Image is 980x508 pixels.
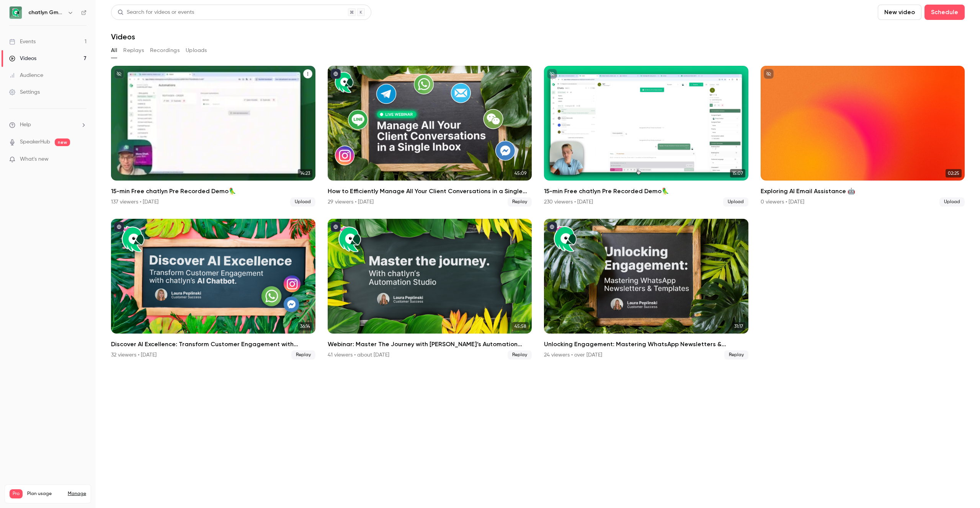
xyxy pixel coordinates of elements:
button: All [111,44,117,57]
h2: Webinar: Master The Journey with [PERSON_NAME]’s Automation Studio! 🌟 [328,340,532,349]
section: Videos [111,5,965,503]
h2: Unlocking Engagement: Mastering WhatsApp Newsletters & Templates with chatlyn [544,340,748,349]
h6: chatlyn GmbH [28,9,64,16]
li: help-dropdown-opener [9,121,87,129]
div: Settings [9,88,40,96]
button: published [331,222,341,232]
span: Replay [724,350,748,360]
li: Webinar: Master The Journey with chatlyn’s Automation Studio! 🌟 [328,219,532,360]
h2: 15-min Free chatlyn Pre Recorded Demo🦜 [544,187,748,196]
div: Events [9,38,36,46]
a: 45:09How to Efficiently Manage All Your Client Conversations in a Single Inbox29 viewers • [DATE]... [328,66,532,207]
button: published [547,222,557,232]
li: Exploring AI Email Assistance 🤖 [761,66,965,207]
span: 45:58 [512,322,529,331]
div: 32 viewers • [DATE] [111,351,157,359]
button: unpublished [114,69,124,79]
button: published [331,69,341,79]
button: Replays [123,44,144,57]
span: new [55,138,70,146]
a: SpeakerHub [20,138,50,146]
a: 14:2315-min Free chatlyn Pre Recorded Demo🦜137 viewers • [DATE]Upload [111,66,315,207]
a: Manage [68,491,86,497]
div: 137 viewers • [DATE] [111,198,158,206]
span: 36:14 [298,322,312,331]
span: 02:25 [946,169,962,177]
a: 02:25Exploring AI Email Assistance 🤖0 viewers • [DATE]Upload [761,66,965,207]
span: Plan usage [27,491,63,497]
span: Replay [291,350,315,360]
button: Uploads [186,44,207,57]
ul: Videos [111,66,965,360]
span: Upload [290,197,315,207]
button: published [114,222,124,232]
h2: Discover AI Excellence: Transform Customer Engagement with [PERSON_NAME]’s AI Chatbot [111,340,315,349]
a: 45:58Webinar: Master The Journey with [PERSON_NAME]’s Automation Studio! 🌟41 viewers • about [DAT... [328,219,532,360]
span: What's new [20,155,49,163]
div: 230 viewers • [DATE] [544,198,593,206]
span: 15:07 [730,169,745,177]
a: 31:17Unlocking Engagement: Mastering WhatsApp Newsletters & Templates with chatlyn24 viewers • ov... [544,219,748,360]
div: 41 viewers • about [DATE] [328,351,389,359]
span: Upload [939,197,965,207]
h2: 15-min Free chatlyn Pre Recorded Demo🦜 [111,187,315,196]
div: Search for videos or events [118,8,194,16]
button: Recordings [150,44,180,57]
div: Videos [9,55,36,62]
a: 36:14Discover AI Excellence: Transform Customer Engagement with [PERSON_NAME]’s AI Chatbot32 view... [111,219,315,360]
li: 15-min Free chatlyn Pre Recorded Demo🦜 [111,66,315,207]
span: 14:23 [298,169,312,177]
span: 45:09 [512,169,529,177]
img: chatlyn GmbH [10,7,22,19]
a: 15:0715-min Free chatlyn Pre Recorded Demo🦜230 viewers • [DATE]Upload [544,66,748,207]
div: 24 viewers • over [DATE] [544,351,602,359]
li: How to Efficiently Manage All Your Client Conversations in a Single Inbox [328,66,532,207]
div: 0 viewers • [DATE] [761,198,804,206]
div: Audience [9,72,43,79]
span: Pro [10,489,23,498]
span: Help [20,121,31,129]
button: Schedule [924,5,965,20]
li: Discover AI Excellence: Transform Customer Engagement with chatlyn’s AI Chatbot [111,219,315,360]
li: 15-min Free chatlyn Pre Recorded Demo🦜 [544,66,748,207]
button: unpublished [764,69,774,79]
li: Unlocking Engagement: Mastering WhatsApp Newsletters & Templates with chatlyn [544,219,748,360]
span: Replay [508,350,532,360]
span: 31:17 [732,322,745,331]
button: New video [878,5,921,20]
span: Replay [508,197,532,207]
button: unpublished [547,69,557,79]
iframe: Noticeable Trigger [77,156,87,163]
span: Upload [723,197,748,207]
h2: How to Efficiently Manage All Your Client Conversations in a Single Inbox [328,187,532,196]
h2: Exploring AI Email Assistance 🤖 [761,187,965,196]
div: 29 viewers • [DATE] [328,198,374,206]
h1: Videos [111,32,135,41]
